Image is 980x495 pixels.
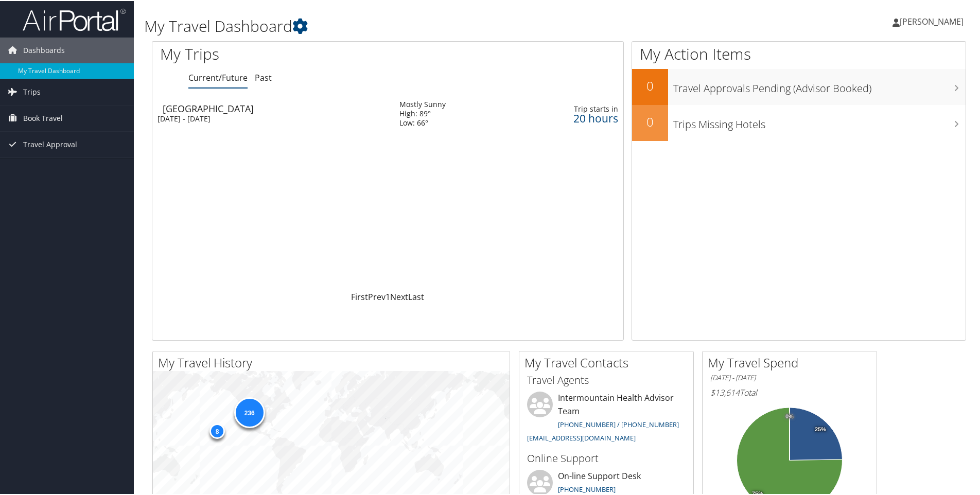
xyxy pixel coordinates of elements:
span: [PERSON_NAME] [900,15,964,26]
div: 20 hours [528,113,618,122]
div: 8 [209,422,225,437]
a: 0Trips Missing Hotels [632,104,966,140]
div: [DATE] - [DATE] [157,113,384,122]
h6: [DATE] - [DATE] [710,372,869,382]
a: 0Travel Approvals Pending (Advisor Booked) [632,68,966,104]
a: Last [408,290,424,302]
h2: My Travel History [158,353,510,370]
h2: 0 [632,76,668,94]
h2: My Travel Contacts [524,353,693,370]
tspan: 0% [785,413,794,419]
h3: Travel Approvals Pending (Advisor Booked) [673,75,966,95]
div: Low: 66° [399,117,446,127]
h3: Travel Agents [527,372,686,386]
span: Book Travel [23,104,63,130]
img: airportal-logo.png [23,7,126,31]
span: $13,614 [710,386,740,397]
a: [PHONE_NUMBER] / [PHONE_NUMBER] [558,419,679,428]
a: 1 [386,290,390,302]
a: [PHONE_NUMBER] [558,484,616,493]
span: Dashboards [23,37,65,62]
a: Current/Future [188,71,248,82]
a: First [351,290,368,302]
div: Trip starts in [528,103,618,113]
a: Past [255,71,272,82]
h2: My Travel Spend [708,353,877,370]
h1: My Action Items [632,42,966,64]
a: Prev [368,290,386,302]
tspan: 25% [815,426,826,432]
h1: My Trips [160,42,419,64]
h3: Online Support [527,450,686,465]
h6: Total [710,386,869,397]
a: Next [390,290,408,302]
span: Travel Approval [23,131,77,156]
h2: 0 [632,112,668,130]
a: [EMAIL_ADDRESS][DOMAIN_NAME] [527,432,636,441]
a: [PERSON_NAME] [892,5,974,36]
h3: Trips Missing Hotels [673,111,966,131]
div: High: 89° [399,108,446,117]
span: Trips [23,78,41,104]
h1: My Travel Dashboard [144,14,697,36]
div: [GEOGRAPHIC_DATA] [163,103,389,112]
li: Intermountain Health Advisor Team [522,391,691,446]
div: Mostly Sunny [399,99,446,108]
div: 236 [234,396,265,427]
